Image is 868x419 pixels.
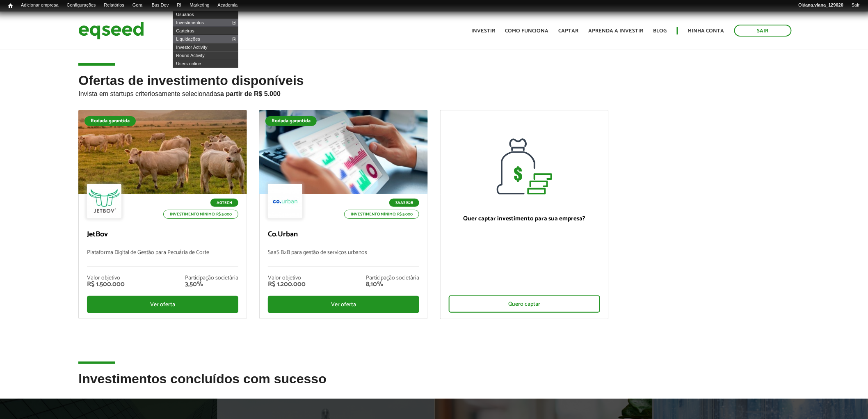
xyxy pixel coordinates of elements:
[268,250,419,267] p: SaaS B2B para gestão de serviços urbanos
[214,2,242,9] a: Academia
[259,110,428,319] a: Rodada garantida SaaS B2B Investimento mínimo: R$ 5.000 Co.Urban SaaS B2B para gestão de serviços...
[366,275,419,281] div: Participação societária
[17,2,63,9] a: Adicionar empresa
[449,215,600,222] p: Quer captar investimento para sua empresa?
[268,296,419,313] div: Ver oferta
[440,110,609,319] a: Quer captar investimento para sua empresa? Quero captar
[344,210,419,219] p: Investimento mínimo: R$ 5.000
[472,28,496,34] a: Investir
[87,275,125,281] div: Valor objetivo
[163,210,238,219] p: Investimento mínimo: R$ 5.000
[589,28,644,34] a: Aprenda a investir
[734,25,792,37] a: Sair
[128,2,148,9] a: Geral
[63,2,100,9] a: Configurações
[8,3,13,9] span: Início
[78,110,247,319] a: Rodada garantida Agtech Investimento mínimo: R$ 5.000 JetBov Plataforma Digital de Gestão para Pe...
[505,28,549,34] a: Como funciona
[268,281,306,288] div: R$ 1.200.000
[220,90,281,97] strong: a partir de R$ 5.000
[100,2,128,9] a: Relatórios
[185,275,238,281] div: Participação societária
[795,2,848,9] a: Oláana.viana_129020
[185,281,238,288] div: 3,50%
[87,250,238,267] p: Plataforma Digital de Gestão para Pecuária de Corte
[265,116,317,126] div: Rodada garantida
[559,28,579,34] a: Captar
[268,230,419,239] p: Co.Urban
[87,281,125,288] div: R$ 1.500.000
[449,295,600,313] div: Quero captar
[78,20,144,41] img: EqSeed
[85,116,136,126] div: Rodada garantida
[87,230,238,239] p: JetBov
[78,88,789,98] p: Invista em startups criteriosamente selecionadas
[173,10,238,18] a: Usuários
[366,281,419,288] div: 8,10%
[148,2,173,9] a: Bus Dev
[78,73,789,110] h2: Ofertas de investimento disponíveis
[87,296,238,313] div: Ver oferta
[847,2,864,9] a: Sair
[806,2,844,7] strong: ana.viana_129020
[688,28,724,34] a: Minha conta
[173,2,185,9] a: RI
[653,28,667,34] a: Blog
[185,2,213,9] a: Marketing
[78,372,789,398] h2: Investimentos concluídos com sucesso
[210,199,238,207] p: Agtech
[268,275,306,281] div: Valor objetivo
[4,2,17,10] a: Início
[389,199,419,207] p: SaaS B2B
